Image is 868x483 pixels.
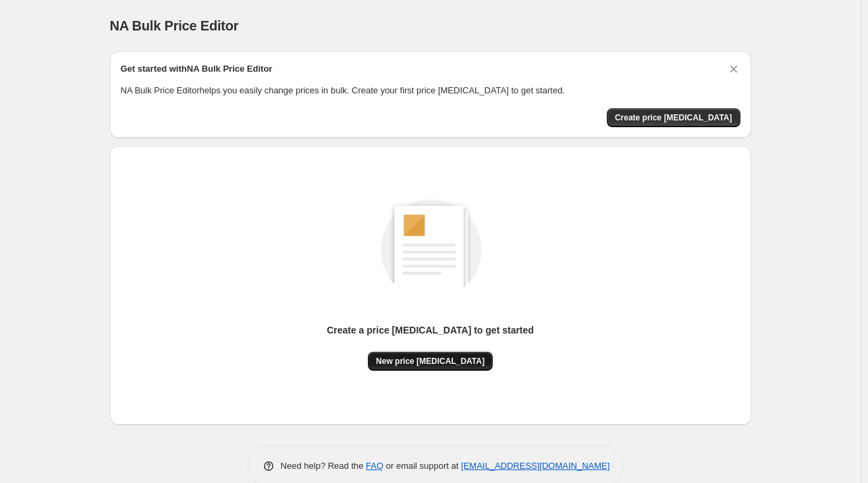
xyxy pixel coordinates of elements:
a: FAQ [366,461,383,471]
span: Create price [MEDICAL_DATA] [615,112,732,123]
span: NA Bulk Price Editor [110,18,239,33]
span: or email support at [383,461,461,471]
button: Dismiss card [727,62,740,76]
button: New price [MEDICAL_DATA] [368,352,493,371]
a: [EMAIL_ADDRESS][DOMAIN_NAME] [461,461,609,471]
span: Need help? Read the [281,461,367,471]
h2: Get started with NA Bulk Price Editor [121,62,273,76]
span: New price [MEDICAL_DATA] [376,356,485,367]
button: Create price change job [607,108,740,127]
p: Create a price [MEDICAL_DATA] to get started [327,323,534,337]
p: NA Bulk Price Editor helps you easily change prices in bulk. Create your first price [MEDICAL_DAT... [121,84,740,97]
